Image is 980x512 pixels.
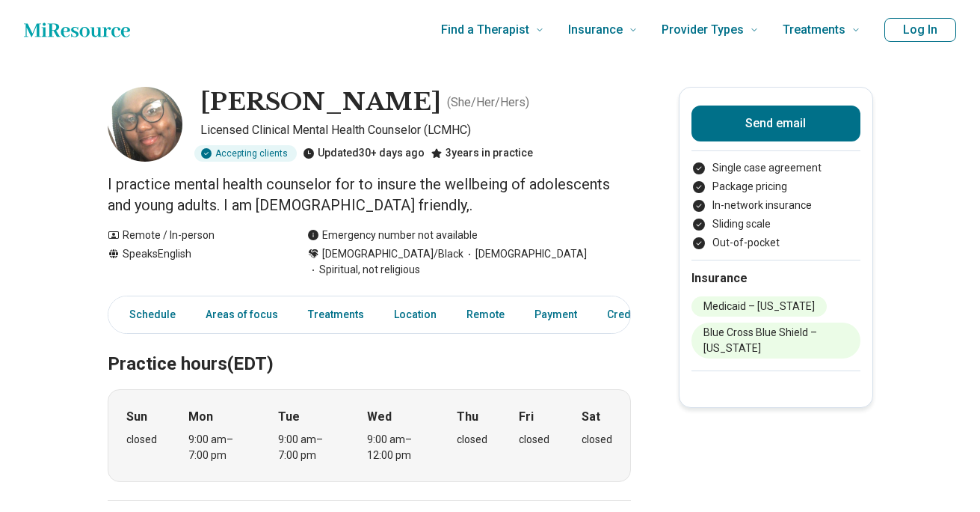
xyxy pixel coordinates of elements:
span: [DEMOGRAPHIC_DATA]/Black [322,246,463,262]
h1: [PERSON_NAME] [200,87,441,118]
a: Remote [457,299,514,330]
div: Emergency number not available [307,228,478,243]
button: Log In [884,18,956,42]
div: 9:00 am – 12:00 pm [367,432,425,463]
a: Payment [526,299,586,330]
h2: Insurance [691,269,860,287]
strong: Thu [457,408,478,426]
div: Speaks English [108,246,277,278]
a: Home page [24,15,130,45]
div: Remote / In-person [108,228,277,243]
li: Package pricing [691,179,860,195]
a: Treatments [299,299,373,330]
div: closed [457,432,487,448]
div: closed [126,432,157,448]
p: I practice mental health counselor for to insure the wellbeing of adolescents and young adults. I... [108,174,631,216]
a: Schedule [111,299,185,330]
div: 3 years in practice [431,145,533,162]
strong: Mon [188,408,213,426]
div: Updated 30+ days ago [303,145,425,162]
strong: Fri [519,408,534,426]
li: Blue Cross Blue Shield – [US_STATE] [691,323,860,359]
span: [DEMOGRAPHIC_DATA] [463,246,587,262]
span: Treatments [783,19,845,40]
h2: Practice hours (EDT) [108,316,631,377]
a: Location [385,299,446,330]
div: 9:00 am – 7:00 pm [278,432,336,463]
li: Single case agreement [691,160,860,176]
p: ( She/Her/Hers ) [447,94,529,112]
strong: Tue [278,408,300,426]
span: Find a Therapist [441,19,529,40]
strong: Wed [367,408,392,426]
a: Credentials [598,299,682,330]
a: Areas of focus [197,299,287,330]
strong: Sat [582,408,600,426]
ul: Payment options [691,160,860,251]
div: closed [519,432,549,448]
span: Insurance [568,19,623,40]
div: Accepting clients [194,145,297,162]
div: closed [582,432,612,448]
span: Provider Types [662,19,744,40]
p: Licensed Clinical Mental Health Counselor (LCMHC) [200,121,631,139]
div: 9:00 am – 7:00 pm [188,432,246,463]
li: In-network insurance [691,198,860,213]
li: Out-of-pocket [691,235,860,251]
strong: Sun [126,408,147,426]
span: Spiritual, not religious [307,262,420,278]
button: Send email [691,106,860,141]
img: Georleena Douglas, Licensed Clinical Mental Health Counselor (LCMHC) [108,87,182,162]
li: Sliding scale [691,216,860,232]
div: When does the program meet? [108,389,631,482]
li: Medicaid – [US_STATE] [691,296,827,317]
